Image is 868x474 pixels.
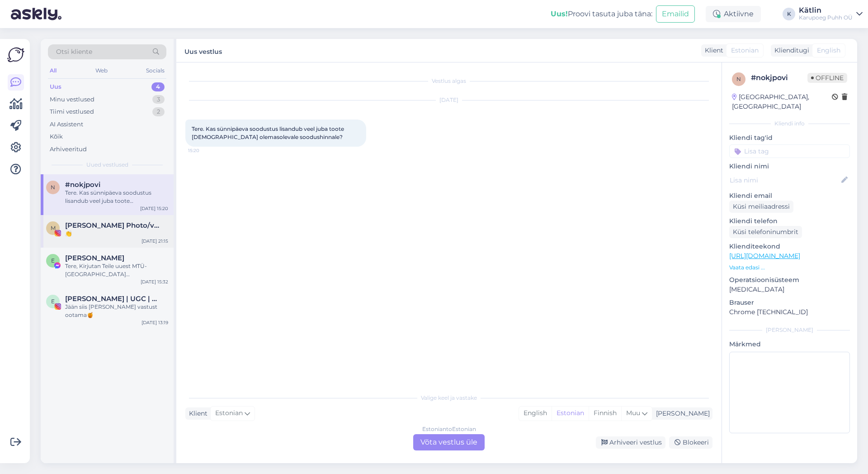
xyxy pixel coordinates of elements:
[192,125,345,140] span: Tere. Kas sünnipäeva soodustus lisandub veel juba toote [DEMOGRAPHIC_DATA] olemasolevale soodushi...
[48,65,58,77] div: All
[551,9,652,19] div: Proovi tasuta juba täna:
[50,145,87,154] div: Arhiveeritud
[730,175,840,185] input: Lisa nimi
[652,409,710,418] div: [PERSON_NAME]
[65,221,159,230] span: Magnus Heinmets Photo/video
[669,436,712,449] div: Blokeeri
[65,262,168,278] div: Tere, Kirjutan Teile uuest MTÜ-[GEOGRAPHIC_DATA][PERSON_NAME]. Nimelt korraldame juba aastaid hea...
[729,275,850,285] p: Operatsioonisüsteem
[65,189,168,205] div: Tere. Kas sünnipäeva soodustus lisandub veel juba toote [DEMOGRAPHIC_DATA] olemasolevale soodushi...
[589,407,621,420] div: Finnish
[65,230,168,238] div: 👏
[422,425,476,433] div: Estonian to Estonian
[65,295,159,303] span: EMMA-LYS KIRSIPUU | UGC | FOTOGRAAF
[807,73,847,83] span: Offline
[551,10,568,18] b: Uus!
[86,161,128,169] span: Uued vestlused
[185,409,208,418] div: Klient
[729,133,850,143] p: Kliendi tag'id
[729,340,850,349] p: Märkmed
[817,46,840,55] span: English
[51,225,56,231] span: M
[729,242,850,251] p: Klienditeekond
[729,326,850,334] div: [PERSON_NAME]
[729,285,850,294] p: [MEDICAL_DATA]
[413,434,485,450] div: Võta vestlus üle
[56,47,92,57] span: Otsi kliente
[729,191,850,201] p: Kliendi email
[729,144,850,158] input: Lisa tag
[732,92,832,111] div: [GEOGRAPHIC_DATA], [GEOGRAPHIC_DATA]
[519,407,552,420] div: English
[50,107,94,116] div: Tiimi vestlused
[185,77,712,85] div: Vestlus algas
[783,8,795,20] div: K
[799,14,853,21] div: Karupoeg Puhh OÜ
[144,65,166,77] div: Socials
[50,120,83,129] div: AI Assistent
[729,307,850,317] p: Chrome [TECHNICAL_ID]
[65,254,124,262] span: Emili Jürgen
[7,46,24,63] img: Askly Logo
[596,436,665,449] div: Arhiveeri vestlus
[51,257,55,264] span: E
[65,303,168,319] div: Jään siis [PERSON_NAME] vastust ootama🍯
[142,238,168,244] div: [DATE] 21:15
[141,278,168,285] div: [DATE] 15:32
[729,252,800,260] a: [URL][DOMAIN_NAME]
[701,46,723,55] div: Klient
[50,82,61,91] div: Uus
[65,181,100,189] span: #nokjpovi
[751,72,807,83] div: # nokjpovi
[771,46,809,55] div: Klienditugi
[736,76,741,82] span: n
[151,82,165,91] div: 4
[729,120,850,128] div: Kliendi info
[729,162,850,171] p: Kliendi nimi
[729,226,802,238] div: Küsi telefoninumbrit
[152,95,165,104] div: 3
[185,394,712,402] div: Valige keel ja vastake
[729,263,850,272] p: Vaata edasi ...
[706,6,761,22] div: Aktiivne
[799,7,853,14] div: Kätlin
[50,132,63,141] div: Kõik
[185,96,712,104] div: [DATE]
[729,298,850,307] p: Brauser
[731,46,759,55] span: Estonian
[51,184,55,191] span: n
[188,147,222,154] span: 15:20
[142,319,168,326] div: [DATE] 13:19
[552,407,589,420] div: Estonian
[799,7,863,21] a: KätlinKarupoeg Puhh OÜ
[626,409,640,417] span: Muu
[51,298,55,305] span: E
[94,65,109,77] div: Web
[140,205,168,212] div: [DATE] 15:20
[215,408,243,418] span: Estonian
[152,107,165,116] div: 2
[184,44,222,57] label: Uus vestlus
[50,95,94,104] div: Minu vestlused
[729,201,793,213] div: Küsi meiliaadressi
[656,5,695,23] button: Emailid
[729,216,850,226] p: Kliendi telefon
